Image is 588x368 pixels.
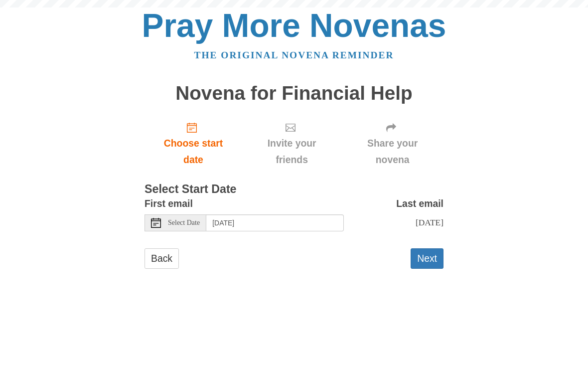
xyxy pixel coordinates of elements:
[252,135,331,168] span: Invite your friends
[341,114,443,173] div: Click "Next" to confirm your start date first.
[145,183,443,196] h3: Select Start Date
[351,135,434,168] span: Share your novena
[168,219,200,226] span: Select Date
[154,135,232,168] span: Choose start date
[242,114,341,173] div: Click "Next" to confirm your start date first.
[411,248,443,269] button: Next
[416,217,443,227] span: [DATE]
[145,83,443,104] h1: Novena for Financial Help
[145,195,193,212] label: First email
[142,7,446,44] a: Pray More Novenas
[145,248,179,269] a: Back
[396,195,443,212] label: Last email
[145,114,242,173] a: Choose start date
[194,50,394,60] a: The original novena reminder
